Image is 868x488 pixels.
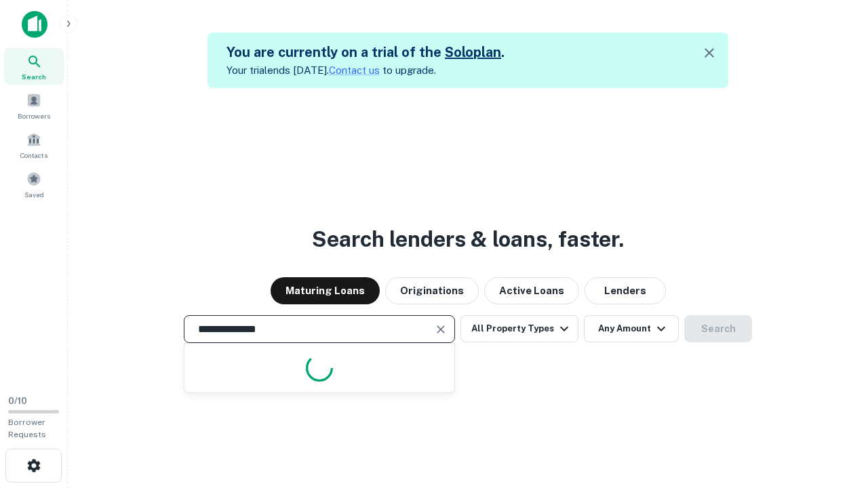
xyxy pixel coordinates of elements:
a: Search [4,48,64,85]
button: All Property Types [460,315,578,342]
a: Soloplan [445,44,501,60]
a: Saved [4,166,64,203]
button: Lenders [585,277,666,304]
span: Search [22,71,46,82]
span: Borrower Requests [8,418,46,439]
button: Originations [385,277,479,304]
button: Maturing Loans [271,277,380,304]
h3: Search lenders & loans, faster. [312,223,624,256]
button: Any Amount [584,315,679,342]
span: Borrowers [18,110,50,121]
p: Your trial ends [DATE]. to upgrade. [226,62,505,79]
a: Contacts [4,127,64,163]
iframe: Chat Widget [800,380,868,445]
img: capitalize-icon.png [22,11,47,38]
span: 0 / 10 [8,396,27,406]
a: Borrowers [4,87,64,124]
span: Contacts [20,150,47,161]
h5: You are currently on a trial of the . [226,42,505,62]
button: Active Loans [484,277,579,304]
a: Contact us [329,64,380,76]
button: Clear [431,320,450,339]
span: Saved [24,189,44,200]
